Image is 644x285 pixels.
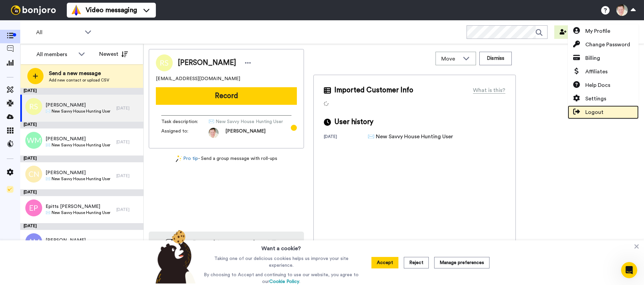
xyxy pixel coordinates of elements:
div: [DATE] [116,173,140,179]
span: [PERSON_NAME] [46,136,110,142]
div: [DATE] [116,105,140,111]
button: Newest [94,47,133,61]
button: Reject [404,257,429,268]
h3: Want a cookie? [261,240,301,253]
span: Send a new message [49,69,109,77]
span: [PERSON_NAME] [46,237,110,244]
span: Settings [585,95,606,103]
img: vm-color.svg [71,5,82,16]
img: avatar [25,233,42,250]
img: avatar [25,166,42,183]
img: Checklist.svg [7,186,13,193]
span: My Profile [585,27,610,35]
div: ✉️ New Savvy House Hunting User [368,133,453,141]
span: ✉️ New Savvy House Hunting User [46,210,110,215]
a: Billing [568,51,639,65]
img: avatar [25,199,42,216]
div: - Send a group message with roll-ups [149,155,304,162]
span: User history [334,117,373,127]
span: Video messaging [86,5,137,15]
a: My Profile [568,24,639,38]
span: Move [441,55,459,63]
div: [DATE] [116,139,140,145]
span: Task description : [161,118,208,125]
div: [DATE] [20,88,143,95]
a: Settings [568,92,639,105]
span: Imported Customer Info [334,85,413,95]
div: [DATE] [20,156,143,162]
span: Logout [585,108,604,116]
span: [EMAIL_ADDRESS][DOMAIN_NAME] [156,75,240,82]
button: Accept [371,257,398,268]
span: ✉️ New Savvy House Hunting User [46,176,110,182]
a: Affiliates [568,65,639,78]
div: [DATE] [324,134,368,141]
span: Help Docs [585,81,610,89]
span: [PERSON_NAME] [178,58,236,68]
div: What is this? [473,86,505,94]
span: [PERSON_NAME] [225,128,265,138]
a: Help Docs [568,78,639,92]
h4: Record from your phone! Try our app [DATE] [189,238,297,257]
img: Image of Rebecca Straley [156,54,173,71]
button: Record [156,87,297,105]
div: All members [36,50,75,58]
div: [DATE] [20,122,143,128]
span: Affiliates [585,68,608,76]
div: Tooltip anchor [291,125,297,131]
a: Logout [568,105,639,119]
div: [DATE] [20,223,143,230]
span: ✉️ New Savvy House Hunting User [46,109,110,114]
span: [PERSON_NAME] [46,102,110,109]
span: [PERSON_NAME] [46,169,110,176]
span: Assigned to: [161,128,208,138]
button: Dismiss [479,52,512,65]
span: Billing [585,54,600,62]
img: eedf3d86-80cb-426b-8ec0-3b145c600d36-1590715998.jpg [208,128,219,138]
img: avatar [25,98,42,115]
span: Add new contact or upload CSV [49,77,109,83]
div: [DATE] [20,189,143,196]
iframe: Intercom live chat [621,262,637,278]
span: All [36,28,81,37]
img: magic-wand.svg [176,155,182,162]
a: Pro tip [176,155,198,162]
div: [DATE] [116,207,140,212]
a: Cookie Policy [269,279,299,284]
button: Manage preferences [434,257,489,268]
span: Epitts [PERSON_NAME] [46,203,110,210]
span: Change Password [585,41,630,49]
span: ✉️ New Savvy House Hunting User [208,118,283,125]
p: By choosing to Accept and continuing to use our website, you agree to our . [202,271,360,285]
img: bj-logo-header-white.svg [8,5,59,15]
button: Invite [554,25,587,39]
img: avatar [25,132,42,149]
a: Change Password [568,38,639,51]
span: ✉️ New Savvy House Hunting User [46,142,110,148]
img: bear-with-cookie.png [149,230,199,284]
p: Taking one of our delicious cookies helps us improve your site experience. [202,255,360,269]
